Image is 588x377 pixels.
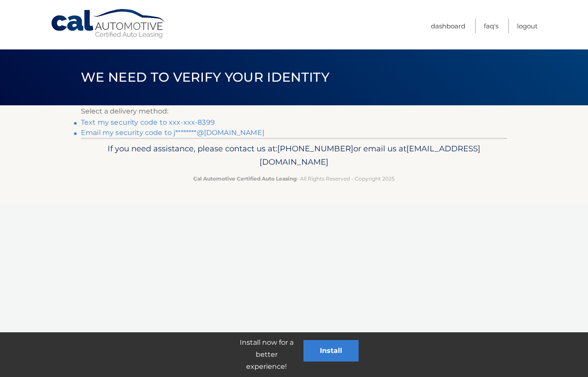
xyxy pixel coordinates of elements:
strong: Cal Automotive Certified Auto Leasing [193,175,297,182]
a: Email my security code to j********@[DOMAIN_NAME] [81,129,264,137]
p: Install now for a better experience! [229,337,303,373]
p: If you need assistance, please contact us at: or email us at [87,142,501,169]
span: We need to verify your identity [81,69,329,85]
button: Install [303,340,359,362]
a: Dashboard [431,19,465,33]
a: Text my security code to xxx-xxx-8399 [81,118,215,126]
p: Select a delivery method: [81,105,507,117]
a: Logout [517,19,538,33]
a: FAQ's [484,19,498,33]
span: [PHONE_NUMBER] [277,144,353,153]
p: - All Rights Reserved - Copyright 2025 [87,174,501,183]
a: Cal Automotive [50,9,167,39]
